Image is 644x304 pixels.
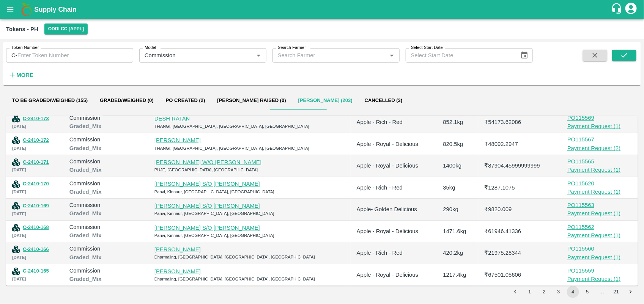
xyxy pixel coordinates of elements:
[12,202,20,210] img: tokensIcon
[443,249,472,257] div: 420.2 kg
[624,2,638,17] div: account of current user
[69,189,102,195] b: Graded_Mix
[567,253,632,262] div: Payment Request ( 1 )
[154,225,260,231] a: [PERSON_NAME] S/O [PERSON_NAME]
[12,268,20,275] img: tokensIcon
[145,45,156,51] label: Model
[154,246,201,252] a: [PERSON_NAME]
[69,244,142,253] div: Commission
[443,161,472,170] div: 1400 kg
[567,135,632,144] div: PO 115567
[69,223,142,231] div: Commission
[567,144,632,152] a: Payment Request (2)
[567,244,632,253] div: PO 115560
[154,210,345,217] div: Panvi, Kinnaur, [GEOGRAPHIC_DATA], [GEOGRAPHIC_DATA]
[69,123,102,129] b: Graded_Mix
[567,122,632,130] div: Payment Request ( 1 )
[357,227,431,235] div: Apple - Royal - Delicious
[211,91,292,110] button: [PERSON_NAME] Raised (0)
[23,202,49,210] button: C-2410-169
[12,233,26,238] b: [DATE]
[567,179,632,188] div: PO 115620
[247,52,254,58] button: Clear
[11,45,39,51] label: Token Number
[12,136,20,144] img: tokensIcon
[34,4,611,15] a: Supply Chain
[12,190,26,194] b: [DATE]
[69,254,102,260] b: Graded_Mix
[69,157,142,166] div: Commission
[443,140,472,148] div: 820.5 kg
[292,91,359,110] button: [PERSON_NAME] (203)
[69,179,142,188] div: Commission
[357,183,431,192] div: Apple - Rich - Red
[23,136,49,145] button: C-2410-172
[34,6,77,13] b: Supply Chain
[567,166,632,174] a: Payment Request (1)
[485,140,555,148] div: ₹ 48092.2947
[581,286,594,298] button: Go to page 5
[154,166,345,173] div: PUJE, [GEOGRAPHIC_DATA], [GEOGRAPHIC_DATA]
[154,254,345,260] div: Dharmaling, [GEOGRAPHIC_DATA], [GEOGRAPHIC_DATA], [GEOGRAPHIC_DATA]
[567,144,632,152] div: Payment Request ( 2 )
[69,232,102,238] b: Graded_Mix
[278,45,306,51] label: Search Farmer
[19,2,34,17] img: logo
[567,231,632,240] a: Payment Request (1)
[154,145,345,152] div: THANGI, [GEOGRAPHIC_DATA], [GEOGRAPHIC_DATA], [GEOGRAPHIC_DATA]
[485,249,555,257] div: ₹ 21975.28344
[357,249,431,257] div: Apple - Rich - Red
[553,286,565,298] button: Go to page 3
[567,188,632,196] div: Payment Request ( 1 )
[154,181,260,187] a: [PERSON_NAME] S/O [PERSON_NAME]
[485,161,555,170] div: ₹ 87904.45999999999
[2,1,19,18] button: open drawer
[12,224,20,232] img: tokensIcon
[6,24,38,34] div: Tokens - PH
[567,135,632,144] a: PO115567
[567,166,632,174] div: Payment Request ( 1 )
[23,267,49,276] button: C-2410-165
[69,276,102,282] b: Graded_Mix
[254,50,263,60] button: Open
[485,271,555,279] div: ₹ 67501.05606
[154,123,345,130] div: THANGI, [GEOGRAPHIC_DATA], [GEOGRAPHIC_DATA], [GEOGRAPHIC_DATA]
[12,255,26,260] b: [DATE]
[387,50,397,60] button: Open
[508,286,638,298] nav: pagination navigation
[44,24,88,34] button: Select DC
[567,114,632,122] div: PO 115569
[567,157,632,166] div: PO 115565
[69,266,142,275] div: Commission
[567,223,632,231] a: PO115562
[275,50,385,60] input: Search Farmer
[154,268,201,274] a: [PERSON_NAME]
[567,223,632,231] div: PO 115562
[524,286,536,298] button: Go to page 1
[443,227,472,235] div: 1471.6 kg
[12,124,26,128] b: [DATE]
[23,245,49,254] button: C-2410-166
[12,277,26,281] b: [DATE]
[142,50,242,60] input: Model
[443,118,472,126] div: 852.1 kg
[357,140,431,148] div: Apple - Royal - Delicious
[485,227,555,235] div: ₹ 61946.41336
[154,203,260,209] a: [PERSON_NAME] S/O [PERSON_NAME]
[154,159,261,165] a: [PERSON_NAME] W/O [PERSON_NAME]
[567,244,632,253] a: PO115560
[69,167,102,173] b: Graded_Mix
[154,188,345,195] div: Panvi, Kinnaur, [GEOGRAPHIC_DATA], [GEOGRAPHIC_DATA]
[517,48,532,63] button: Choose date
[12,168,26,172] b: [DATE]
[160,91,211,110] button: Po Created (2)
[94,91,160,110] button: Graded/Weighed (0)
[610,286,622,298] button: Go to page 21
[69,145,102,151] b: Graded_Mix
[625,286,637,298] button: Go to next page
[567,157,632,166] a: PO115565
[567,188,632,196] a: Payment Request (1)
[411,45,443,51] label: Select Start Date
[17,48,133,63] input: Enter Token Number
[12,180,20,188] img: tokensIcon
